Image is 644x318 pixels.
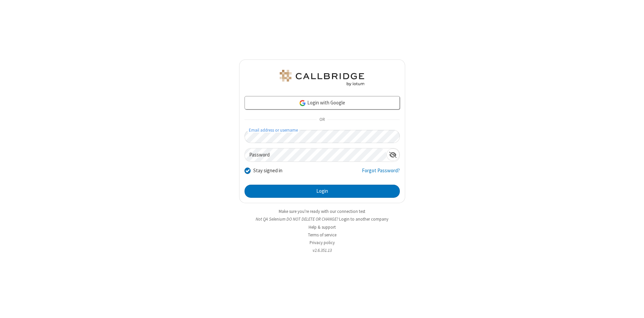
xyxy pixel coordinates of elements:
button: Login to another company [339,216,388,222]
input: Password [245,148,386,162]
img: google-icon.png [299,99,306,107]
input: Email address or username [245,130,400,143]
a: Login with Google [245,96,400,109]
label: Stay signed in [253,167,282,175]
a: Privacy policy [310,240,335,245]
li: Not QA Selenium DO NOT DELETE OR CHANGE? [239,216,405,222]
div: Show password [386,148,399,161]
img: QA Selenium DO NOT DELETE OR CHANGE [278,70,366,86]
button: Login [245,185,400,198]
span: OR [317,115,327,125]
a: Help & support [309,224,336,230]
li: v2.6.351.13 [239,247,405,254]
a: Forgot Password? [362,167,400,180]
a: Make sure you're ready with our connection test [279,209,365,214]
a: Terms of service [308,232,336,238]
